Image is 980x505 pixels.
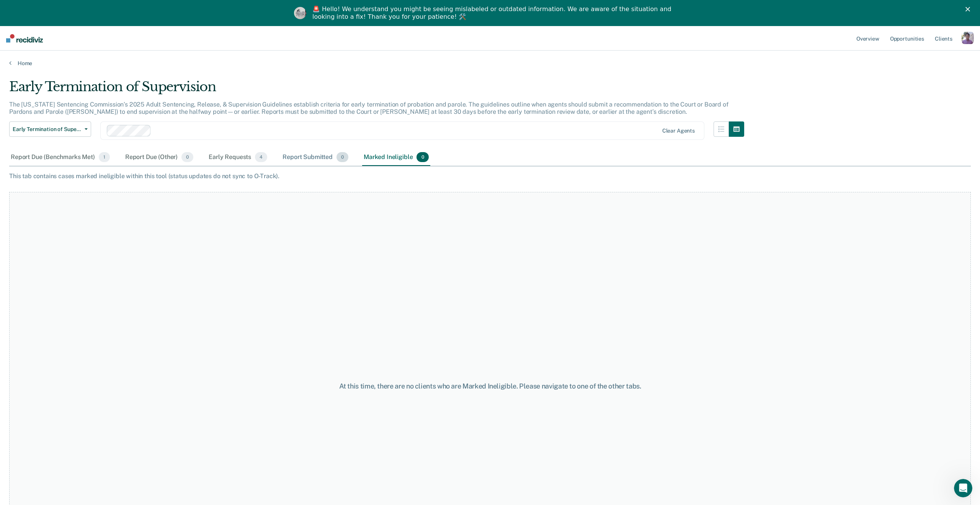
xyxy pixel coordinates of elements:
[255,152,267,162] span: 4
[362,149,430,166] div: Marked Ineligible0
[965,7,973,11] div: Close
[250,382,730,390] div: At this time, there are no clients who are Marked Ineligible. Please navigate to one of the other...
[13,126,82,133] span: Early Termination of Supervision
[889,26,926,51] a: Opportunities
[933,26,954,51] a: Clients
[9,172,971,180] div: This tab contains cases marked ineligible within this tool (status updates do not sync to O-Track).
[9,121,91,137] button: Early Termination of Supervision
[312,5,674,21] div: 🚨 Hello! We understand you might be seeing mislabeled or outdated information. We are aware of th...
[124,149,195,166] div: Report Due (Other)0
[855,26,881,51] a: Overview
[662,128,695,134] div: Clear agents
[6,34,43,43] img: Recidiviz
[9,60,971,67] a: Home
[281,149,350,166] div: Report Submitted0
[99,152,110,162] span: 1
[9,101,728,115] p: The [US_STATE] Sentencing Commission’s 2025 Adult Sentencing, Release, & Supervision Guidelines e...
[416,152,428,162] span: 0
[207,149,269,166] div: Early Requests4
[9,79,744,101] div: Early Termination of Supervision
[294,7,306,19] img: Profile image for Kim
[9,149,111,166] div: Report Due (Benchmarks Met)1
[181,152,193,162] span: 0
[954,479,972,497] iframe: Intercom live chat
[336,152,348,162] span: 0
